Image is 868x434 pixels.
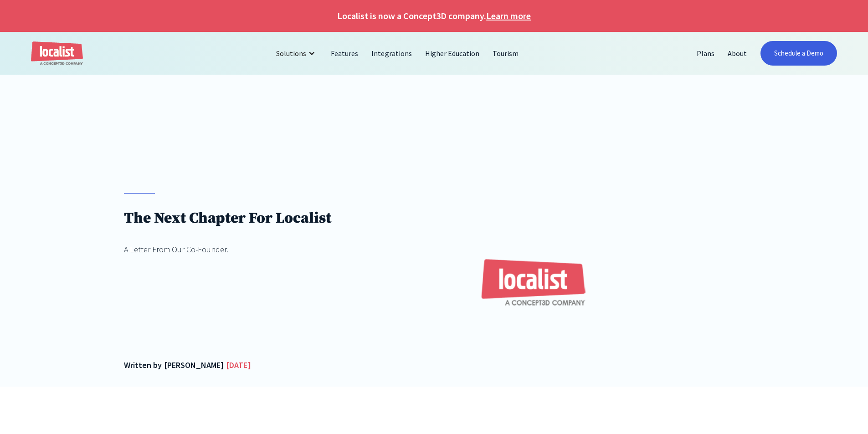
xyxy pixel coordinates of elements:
[269,42,324,64] div: Solutions
[276,48,306,59] div: Solutions
[760,41,837,66] a: Schedule a Demo
[721,42,754,64] a: About
[124,243,331,255] div: A Letter From Our Co-Founder.
[690,42,721,64] a: Plans
[419,42,486,64] a: Higher Education
[486,42,525,64] a: Tourism
[124,359,162,371] div: Written by
[486,9,531,23] a: Learn more
[324,42,365,64] a: Features
[124,209,331,228] h1: The Next Chapter For Localist
[226,359,251,371] div: [DATE]
[365,42,418,64] a: Integrations
[164,359,224,371] div: [PERSON_NAME]
[31,41,83,66] a: home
